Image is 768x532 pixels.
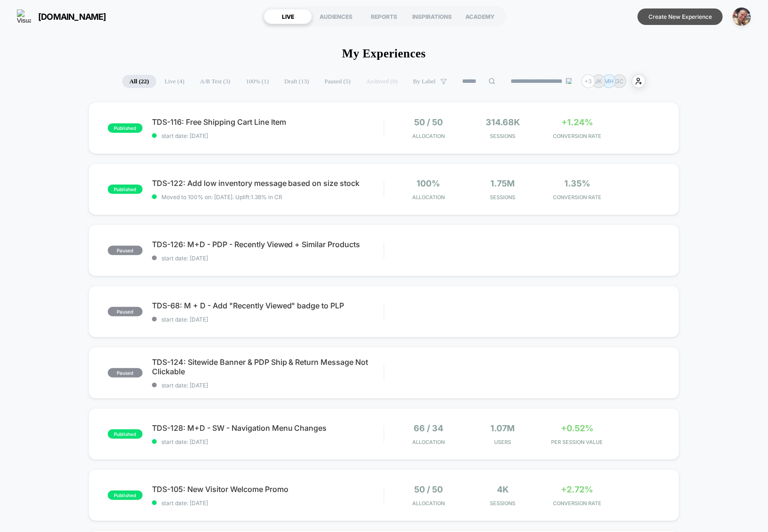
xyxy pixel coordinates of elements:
span: TDS-68: M + D - Add "Recently Viewed" badge to PLP [152,301,384,310]
img: Visually logo [17,9,31,24]
span: +2.72% [561,484,593,494]
span: A/B Test ( 3 ) [193,75,238,88]
span: published [108,185,143,194]
span: start date: [DATE] [152,255,384,262]
span: [DOMAIN_NAME] [38,12,106,22]
span: TDS-124: Sitewide Banner & PDP Ship & Return Message Not Clickable [152,357,384,376]
span: TDS-128: M+D - SW - Navigation Menu Changes [152,423,384,433]
span: +0.52% [561,423,593,433]
div: INSPIRATIONS [408,9,456,24]
span: start date: [DATE] [152,382,384,389]
img: end [566,78,572,84]
span: 4k [497,484,509,494]
div: + 3 [582,74,595,88]
span: paused [108,246,143,255]
span: paused [108,307,143,316]
span: TDS-116: Free Shipping Cart Line Item [152,117,384,127]
span: start date: [DATE] [152,500,384,507]
span: Draft ( 13 ) [277,75,316,88]
span: 66 / 34 [414,423,443,433]
span: Sessions [468,500,538,507]
span: 100% [417,178,440,188]
span: Allocation [412,133,445,139]
button: Create New Experience [638,8,723,25]
p: JK [595,78,602,85]
span: By Label [413,78,436,85]
div: REPORTS [360,9,408,24]
span: start date: [DATE] [152,132,384,139]
h1: My Experiences [342,47,426,60]
span: 50 / 50 [414,484,443,494]
span: CONVERSION RATE [543,133,612,139]
span: +1.24% [561,117,593,127]
span: 1.07M [491,423,515,433]
span: 1.75M [491,178,515,188]
span: Moved to 100% on: [DATE] . Uplift: 1.38% in CR [161,193,282,201]
span: TDS-126: M+D - PDP - Recently Viewed + Similar Products [152,240,384,249]
div: LIVE [264,9,312,24]
span: TDS-105: New Visitor Welcome Promo [152,484,384,494]
button: [DOMAIN_NAME] [14,9,109,24]
span: CONVERSION RATE [543,194,612,201]
span: Users [468,439,538,445]
span: CONVERSION RATE [543,500,612,507]
p: GC [615,78,624,85]
span: 100% ( 1 ) [239,75,276,88]
span: paused [108,368,143,378]
button: ppic [730,7,754,26]
span: 314.68k [486,117,520,127]
p: MH [604,78,614,85]
span: PER SESSION VALUE [543,439,612,445]
span: Live ( 4 ) [158,75,192,88]
span: Sessions [468,194,538,201]
span: Paused ( 5 ) [318,75,358,88]
span: Allocation [412,500,445,507]
span: published [108,123,143,133]
span: Sessions [468,133,538,139]
span: TDS-122: Add low inventory message based on size stock [152,178,384,188]
span: 1.35% [564,178,590,188]
span: Allocation [412,439,445,445]
span: start date: [DATE] [152,316,384,323]
span: Allocation [412,194,445,201]
span: 50 / 50 [414,117,443,127]
div: ACADEMY [456,9,504,24]
span: published [108,491,143,500]
div: AUDIENCES [312,9,360,24]
span: All ( 22 ) [122,75,156,88]
img: ppic [733,8,751,26]
span: start date: [DATE] [152,438,384,445]
span: published [108,429,143,439]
